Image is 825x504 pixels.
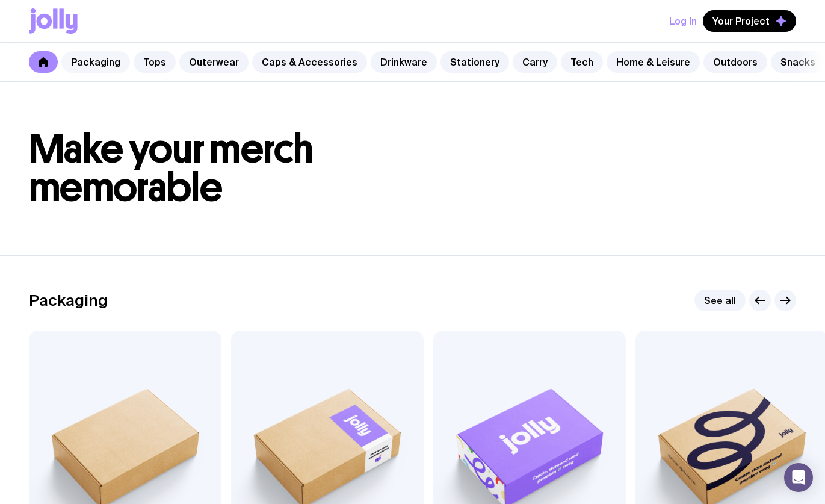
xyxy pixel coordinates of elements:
[694,290,746,311] a: See all
[771,51,825,73] a: Snacks
[703,10,796,32] button: Your Project
[561,51,603,73] a: Tech
[703,51,767,73] a: Outdoors
[513,51,557,73] a: Carry
[61,51,130,73] a: Packaging
[252,51,367,73] a: Caps & Accessories
[134,51,176,73] a: Tops
[440,51,509,73] a: Stationery
[29,125,314,211] span: Make your merch memorable
[371,51,437,73] a: Drinkware
[179,51,249,73] a: Outerwear
[669,10,697,32] button: Log In
[712,15,770,27] span: Your Project
[29,291,108,310] h2: Packaging
[784,463,813,492] div: Open Intercom Messenger
[607,51,700,73] a: Home & Leisure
